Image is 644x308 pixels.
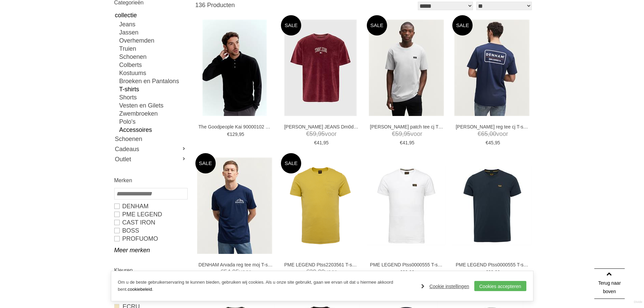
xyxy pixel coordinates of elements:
img: DENHAM Creston reg tee cj T-shirts [454,20,529,116]
a: Zwembroeken [119,110,187,118]
span: , [488,131,490,137]
a: Accessoires [119,126,187,134]
span: € [314,140,317,145]
span: € [306,131,310,137]
a: CAST IRON [114,218,187,227]
span: 45 [488,140,494,145]
img: The Goodpeople Kai 90000102 T-shirts [202,20,267,116]
span: voor [370,130,444,138]
span: € [400,269,403,275]
a: Polo's [119,118,187,126]
span: € [392,131,395,137]
h2: Merken [114,176,187,185]
a: [PERSON_NAME] patch tee cj T-shirts [370,124,444,130]
span: 29 [488,269,494,275]
span: 95 [239,132,244,137]
img: DENHAM Roger patch tee cj T-shirts [369,20,444,116]
a: The Goodpeople Kai 90000102 T-shirts [198,124,273,130]
span: € [220,268,224,275]
a: PME LEGEND Ptss0000555 T-shirts [456,262,530,268]
span: € [400,140,403,145]
span: 65 [481,131,488,137]
span: 39 [310,268,316,275]
a: DENHAM [114,202,187,210]
span: , [402,131,404,137]
a: [PERSON_NAME] reg tee cj T-shirts [456,124,530,130]
img: PME LEGEND Ptss0000555 T-shirts [452,166,532,245]
a: Divide [634,298,642,306]
h2: Kleuren [114,266,187,275]
a: Jassen [119,28,187,37]
a: Cadeaus [114,144,187,154]
span: € [227,132,230,137]
span: 99 [318,268,325,275]
a: Meer merken [114,246,187,254]
span: 95 [323,140,329,145]
span: , [494,269,495,275]
span: , [494,140,495,145]
a: Terug naar boven [594,268,625,299]
a: collectie [114,10,187,20]
a: PROFUOMO [114,235,187,243]
span: , [408,140,409,145]
a: Colberts [119,61,187,69]
a: Broeken en Pantalons [119,77,187,85]
a: Overhemden [119,37,187,45]
a: Outlet [114,154,187,164]
span: 59 [310,131,316,137]
span: 59 [395,131,402,137]
a: Schoenen [114,134,187,144]
span: 00 [490,131,496,137]
a: BOSS [114,227,187,235]
a: DENHAM Arvada reg tee moj T-shirts [198,262,273,268]
span: , [316,131,318,137]
a: PME LEGEND Ptss2203561 T-shirts [284,262,359,268]
span: 95 [404,131,410,137]
a: cookiebeleid [127,287,152,292]
a: Cookie instellingen [421,281,469,291]
img: TOMMY JEANS Dm0dm15049 T-shirts [284,20,357,116]
span: , [231,268,232,275]
a: Vesten en Gilets [119,101,187,110]
span: , [238,132,239,137]
span: 95 [232,268,239,275]
span: voor [456,130,530,138]
a: PME LEGEND [114,210,187,218]
span: € [306,268,310,275]
img: PME LEGEND Ptss2203561 T-shirts [281,166,360,245]
a: Schoenen [119,53,187,61]
a: Truien [119,45,187,53]
a: Cookies accepteren [474,281,526,291]
p: Om u de beste gebruikerservaring te kunnen bieden, gebruiken wij cookies. Als u onze site gebruik... [118,279,415,293]
span: 95 [495,140,500,145]
a: T-shirts [119,85,187,93]
span: 129 [230,132,237,137]
span: € [486,140,488,145]
span: 99 [409,269,414,275]
span: 41 [403,140,408,145]
span: 29 [403,269,408,275]
span: voor [284,268,359,276]
span: , [316,268,318,275]
span: 95 [318,131,325,137]
a: Kostuums [119,69,187,77]
a: Jeans [119,20,187,28]
span: € [478,131,481,137]
a: [PERSON_NAME] JEANS Dm0dm15049 T-shirts [284,124,359,130]
span: € [486,269,488,275]
span: voor [198,268,273,276]
a: PME LEGEND Ptss0000555 T-shirts [370,262,444,268]
img: PME LEGEND Ptss0000555 T-shirts [367,166,446,245]
span: , [408,269,409,275]
span: , [322,140,324,145]
span: 99 [495,269,500,275]
span: 136 Producten [195,2,235,8]
span: 41 [317,140,322,145]
a: Shorts [119,93,187,101]
img: DENHAM Arvada reg tee moj T-shirts [197,158,272,254]
span: voor [284,130,359,138]
span: 95 [409,140,414,145]
span: 54 [224,268,231,275]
